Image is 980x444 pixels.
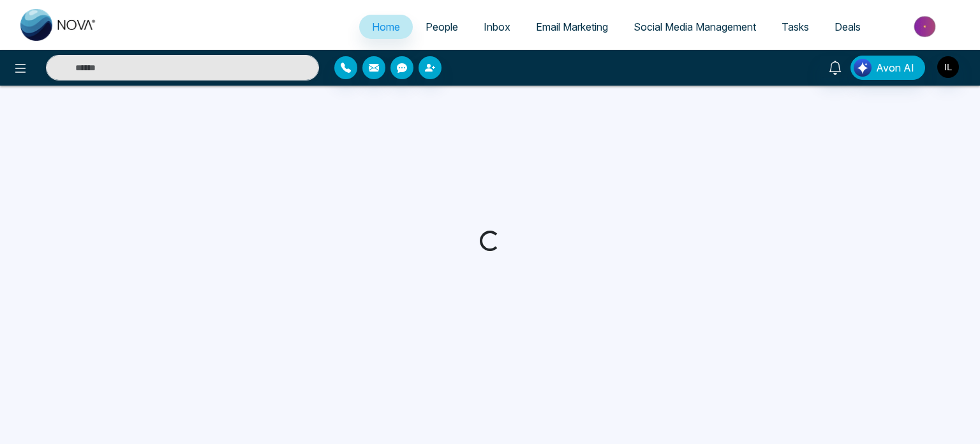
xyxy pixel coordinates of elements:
span: Inbox [484,20,510,33]
button: Avon AI [850,56,925,80]
a: Email Marketing [523,15,621,39]
a: Deals [822,15,873,39]
span: Deals [835,20,861,33]
span: Email Marketing [536,20,608,33]
img: Market-place.gif [880,12,972,41]
span: Social Media Management [634,20,756,33]
span: Tasks [782,20,809,33]
img: User Avatar [937,56,959,78]
span: Home [372,20,400,33]
img: Nova CRM Logo [20,9,97,41]
span: Avon AI [876,60,914,75]
a: Social Media Management [621,15,769,39]
a: Inbox [471,15,523,39]
a: People [413,15,471,39]
a: Home [359,15,413,39]
span: People [426,20,458,33]
a: Tasks [769,15,822,39]
img: Lead Flow [854,59,872,77]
